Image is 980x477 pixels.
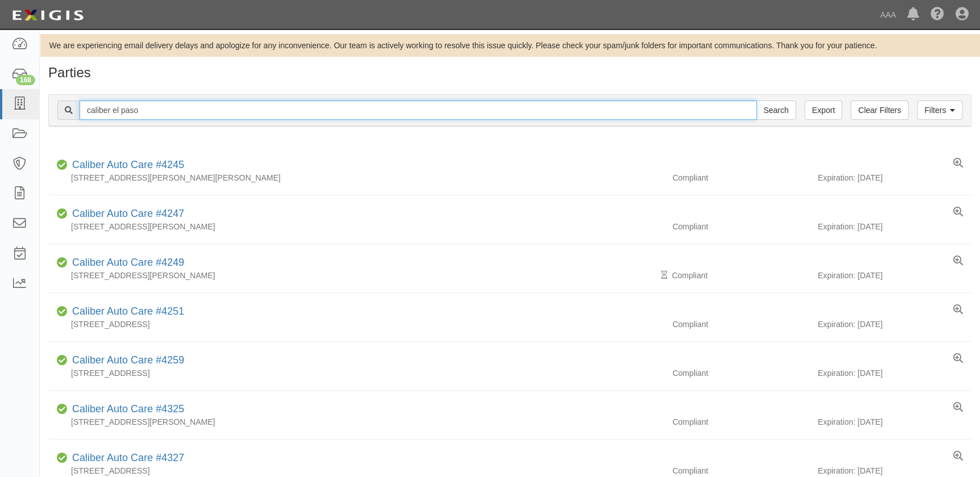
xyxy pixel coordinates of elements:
[68,158,184,173] div: Caliber Auto Care #4245
[917,101,962,120] a: Filters
[818,319,971,330] div: Expiration: [DATE]
[72,208,184,219] a: Caliber Auto Care #4247
[818,465,971,476] div: Expiration: [DATE]
[953,158,963,169] a: View results summary
[664,319,818,330] div: Compliant
[48,221,664,232] div: [STREET_ADDRESS][PERSON_NAME]
[57,259,68,267] i: Compliant
[48,465,664,476] div: [STREET_ADDRESS]
[57,454,68,462] i: Compliant
[850,101,908,120] a: Clear Filters
[16,75,35,85] div: 168
[664,367,818,379] div: Compliant
[68,207,184,221] div: Caliber Auto Care #4247
[48,367,664,379] div: [STREET_ADDRESS]
[818,270,971,281] div: Expiration: [DATE]
[57,308,68,316] i: Compliant
[804,101,842,120] a: Export
[72,452,184,463] a: Caliber Auto Care #4327
[818,172,971,183] div: Expiration: [DATE]
[40,40,980,51] div: We are experiencing email delivery delays and apologize for any inconvenience. Our team is active...
[48,65,971,80] h1: Parties
[818,367,971,379] div: Expiration: [DATE]
[874,3,902,26] a: AAA
[664,270,818,281] div: Compliant
[72,159,184,170] a: Caliber Auto Care #4245
[68,451,184,466] div: Caliber Auto Care #4327
[68,353,184,368] div: Caliber Auto Care #4259
[48,416,664,428] div: [STREET_ADDRESS][PERSON_NAME]
[661,271,667,279] i: Pending Review
[953,353,963,365] a: View results summary
[48,319,664,330] div: [STREET_ADDRESS]
[756,101,796,120] input: Search
[953,304,963,316] a: View results summary
[818,416,971,428] div: Expiration: [DATE]
[57,210,68,218] i: Compliant
[664,416,818,428] div: Compliant
[953,402,963,413] a: View results summary
[953,207,963,218] a: View results summary
[664,172,818,183] div: Compliant
[57,357,68,365] i: Compliant
[68,256,184,270] div: Caliber Auto Care #4249
[48,172,664,183] div: [STREET_ADDRESS][PERSON_NAME][PERSON_NAME]
[57,161,68,169] i: Compliant
[72,257,184,268] a: Caliber Auto Care #4249
[9,5,87,26] img: logo-5460c22ac91f19d4615b14bd174203de0afe785f0fc80cf4dbbc73dc1793850b.png
[72,354,184,366] a: Caliber Auto Care #4259
[818,221,971,232] div: Expiration: [DATE]
[931,8,944,22] i: Help Center - Complianz
[48,270,664,281] div: [STREET_ADDRESS][PERSON_NAME]
[68,402,184,417] div: Caliber Auto Care #4325
[80,101,757,120] input: Search
[68,304,184,319] div: Caliber Auto Care #4251
[953,451,963,462] a: View results summary
[57,405,68,413] i: Compliant
[953,256,963,267] a: View results summary
[72,306,184,317] a: Caliber Auto Care #4251
[664,465,818,476] div: Compliant
[72,403,184,415] a: Caliber Auto Care #4325
[664,221,818,232] div: Compliant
